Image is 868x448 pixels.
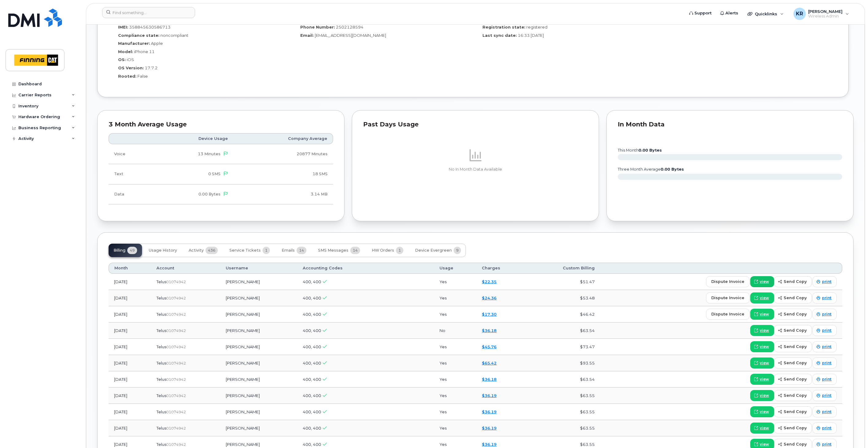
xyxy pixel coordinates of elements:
[109,306,151,322] td: [DATE]
[774,325,812,336] button: send copy
[784,327,807,333] span: send copy
[482,33,517,38] label: Last sync date:
[580,377,595,382] span: $63.54
[109,404,151,420] td: [DATE]
[109,388,151,404] td: [DATE]
[750,423,774,434] a: view
[822,328,832,333] span: print
[156,312,166,317] span: Telus
[303,377,321,382] span: 400, 400
[822,311,832,317] span: print
[396,247,403,254] span: 1
[220,290,297,306] td: [PERSON_NAME]
[784,376,807,382] span: send copy
[482,377,497,382] a: $36.18
[812,390,837,401] a: print
[118,49,133,55] label: Model:
[716,7,743,19] a: Alerts
[198,192,221,196] span: 0.00 Bytes
[434,404,476,420] td: Yes
[156,409,166,414] span: Telus
[822,425,832,431] span: print
[156,295,166,300] span: Telus
[706,276,750,287] button: dispute invoice
[482,393,497,398] a: $36.19
[149,248,177,253] span: Usage History
[841,421,863,443] iframe: Messenger Launcher
[711,279,744,284] span: dispute invoice
[134,49,155,54] span: iPhone 11
[822,393,832,398] span: print
[760,425,769,431] span: view
[580,409,595,414] span: $63.55
[166,377,186,382] span: 01074942
[127,57,134,62] span: iOS
[220,322,297,339] td: [PERSON_NAME]
[750,357,774,369] a: view
[784,392,807,398] span: send copy
[808,14,843,19] span: Wireless Admin
[315,33,386,38] span: [EMAIL_ADDRESS][DOMAIN_NAME]
[760,393,769,398] span: view
[784,279,807,284] span: send copy
[750,390,774,401] a: view
[318,248,348,253] span: SMS Messages
[526,25,547,29] span: registered
[822,295,832,301] span: print
[618,122,842,128] div: In Month Data
[527,263,600,274] th: Custom Billing
[760,409,769,415] span: view
[303,328,321,333] span: 400, 400
[580,312,595,317] span: $46.42
[336,25,363,29] span: 2502128594
[166,280,186,284] span: 01074942
[415,248,452,253] span: Device Evergreen
[153,133,234,144] th: Device Usage
[220,355,297,371] td: [PERSON_NAME]
[189,248,204,253] span: Activity
[760,279,769,284] span: view
[774,374,812,385] button: send copy
[476,263,527,274] th: Charges
[482,295,497,300] a: $24.36
[434,355,476,371] td: Yes
[156,361,166,365] span: Telus
[743,8,788,20] div: Quicklinks
[760,344,769,350] span: view
[156,328,166,333] span: Telus
[303,279,321,284] span: 400, 400
[617,148,662,153] text: this month
[229,248,261,253] span: Service Tickets
[156,426,166,431] span: Telus
[263,247,270,254] span: 1
[760,360,769,366] span: view
[482,442,497,447] a: $36.19
[434,274,476,290] td: Yes
[372,248,394,253] span: HW Orders
[482,279,497,284] a: $22.35
[750,309,774,320] a: view
[118,41,150,46] label: Manufacturer:
[812,406,837,417] a: print
[166,328,186,333] span: 01074942
[789,8,853,20] div: Kristie Reil
[796,10,803,17] span: KR
[109,420,151,436] td: [DATE]
[198,152,221,156] span: 13 Minutes
[580,393,595,398] span: $63.55
[220,274,297,290] td: [PERSON_NAME]
[760,311,769,317] span: view
[482,426,497,431] a: $36.19
[774,406,812,417] button: send copy
[784,409,807,415] span: send copy
[454,247,461,254] span: 9
[434,420,476,436] td: Yes
[774,390,812,401] button: send copy
[784,360,807,366] span: send copy
[156,344,166,349] span: Telus
[109,164,153,184] td: Text
[434,290,476,306] td: Yes
[300,33,314,38] label: Email:
[118,33,159,38] label: Compliance state:
[774,357,812,369] button: send copy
